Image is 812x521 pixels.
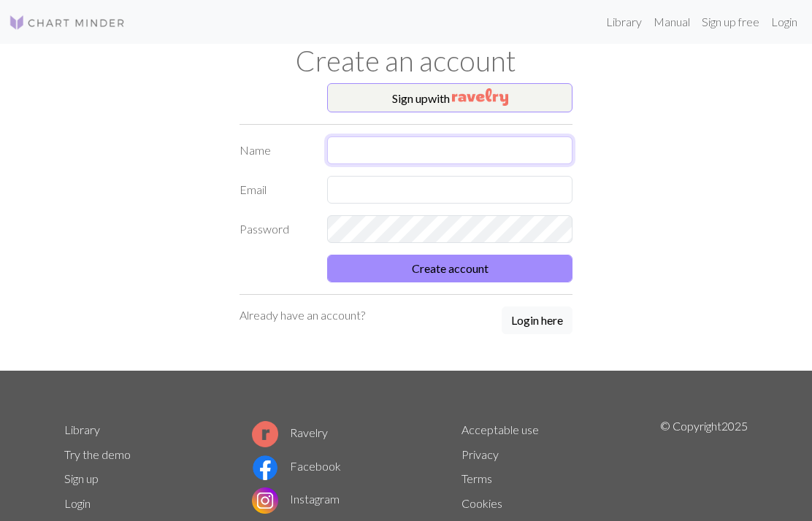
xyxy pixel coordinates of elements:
label: Password [231,215,318,243]
a: Privacy [461,447,499,461]
button: Login here [502,306,572,334]
a: Sign up free [696,7,765,36]
p: Already have an account? [240,306,365,324]
img: Ravelry logo [252,421,278,447]
button: Sign upwith [327,83,572,112]
a: Login here [502,306,572,336]
a: Facebook [252,459,341,473]
button: Create account [327,255,572,282]
a: Sign up [64,471,99,485]
a: Login [64,496,91,510]
a: Cookies [461,496,502,510]
a: Library [64,422,100,436]
img: Ravelry [452,88,508,106]
img: Logo [9,14,126,31]
a: Login [765,7,803,36]
a: Terms [461,471,492,485]
label: Name [231,136,318,164]
a: Manual [648,7,696,36]
a: Ravelry [252,425,328,439]
img: Instagram logo [252,487,278,514]
h1: Create an account [55,44,757,77]
a: Acceptable use [461,422,539,436]
img: Facebook logo [252,455,278,481]
a: Try the demo [64,447,131,461]
label: Email [231,176,318,204]
a: Library [600,7,648,36]
a: Instagram [252,492,340,506]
